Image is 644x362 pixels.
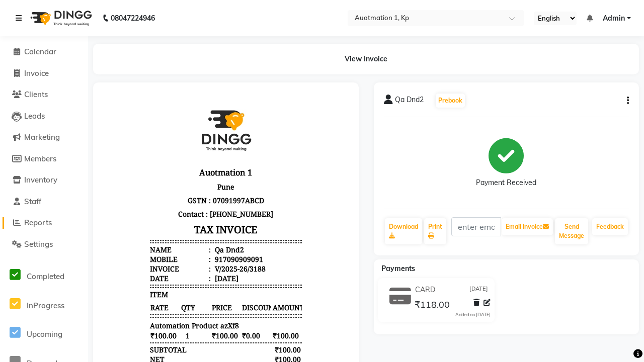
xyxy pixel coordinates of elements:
div: NET [47,262,61,271]
span: PRICE [108,210,138,220]
span: Upcoming [27,329,62,339]
span: InProgress [27,301,64,310]
p: GSTN : 07091997ABCD [47,101,199,115]
div: 917090909091 [110,162,160,171]
div: ( ) [47,271,79,281]
span: CARD [415,285,435,295]
img: logo [26,4,95,32]
div: Added on [DATE] [455,311,491,318]
span: Leads [24,111,45,121]
a: Invoice [3,68,86,79]
button: Send Message [555,218,588,244]
div: Invoice [47,171,108,181]
span: : [106,152,108,162]
div: ₹118.00 [170,291,199,300]
span: 9% [67,282,77,291]
button: Email Invoice [502,218,553,235]
b: 08047224946 [111,4,155,32]
div: ₹100.00 [170,262,199,271]
a: Calendar [3,46,86,58]
span: ITEM [47,197,65,207]
a: Reports [3,217,86,229]
span: ₹100.00 [108,238,138,248]
div: ₹118.00 [170,300,199,310]
div: GRAND TOTAL [47,291,97,300]
span: CGST [47,281,65,291]
p: Contact : [PHONE_NUMBER] [47,115,199,128]
div: Qa Dnd2 [110,152,141,162]
span: SGST [47,271,64,281]
span: ₹118.00 [415,299,450,313]
span: Automation Product azXf8 [47,228,136,238]
span: Clients [24,89,48,99]
a: Marketing [3,132,86,143]
span: Calendar [24,47,56,56]
div: ₹9.00 [170,281,199,291]
p: Please visit again ! [47,318,199,328]
div: V/2025-26/3188 [110,171,163,181]
a: Members [3,153,86,165]
h3: Auotmation 1 [47,72,199,87]
span: AMOUNT [169,210,199,220]
span: ₹100.00 [169,238,199,248]
span: Completed [27,271,64,281]
span: QTY [77,210,107,220]
span: Staff [24,197,41,206]
a: Print [424,218,446,244]
a: Download [385,218,422,244]
a: Settings [3,239,86,250]
span: Inventory [24,175,57,185]
span: Admin [120,328,142,337]
span: RATE [47,210,76,220]
div: Generated By : at [DATE] [47,328,199,337]
span: Members [24,154,56,163]
span: Qa Dnd2 [395,95,424,109]
a: Feedback [592,218,628,235]
img: logo_dingg.jpg [85,8,160,70]
div: ₹100.00 [170,252,199,262]
button: Prebook [436,94,465,108]
a: Clients [3,89,86,101]
span: DISCOUNT [138,210,168,220]
input: enter email [451,217,502,236]
span: : [106,181,108,191]
p: Pune [47,87,199,101]
span: Settings [24,239,53,249]
span: Marketing [24,132,60,142]
div: SUBTOTAL [47,252,84,262]
span: ₹0.00 [138,238,168,248]
a: Inventory [3,174,86,186]
span: [DATE] [469,285,488,295]
div: Payment Received [476,177,536,188]
span: 9% [67,272,76,281]
div: Date [47,181,108,191]
span: Reports [24,218,52,227]
span: : [106,171,108,181]
div: View Invoice [93,44,639,74]
span: Invoice [24,68,49,78]
span: : [106,162,108,171]
div: [DATE] [110,181,135,191]
a: Leads [3,111,86,122]
span: Payments [381,264,415,273]
div: Mobile [47,162,108,171]
div: ( ) [47,281,79,291]
div: ₹9.00 [170,271,199,281]
div: Paid [47,300,61,310]
span: Admin [603,13,625,24]
h3: TAX INVOICE [47,128,199,146]
div: Name [47,152,108,162]
a: Staff [3,196,86,208]
span: ₹100.00 [47,238,76,248]
span: 1 [77,238,107,248]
